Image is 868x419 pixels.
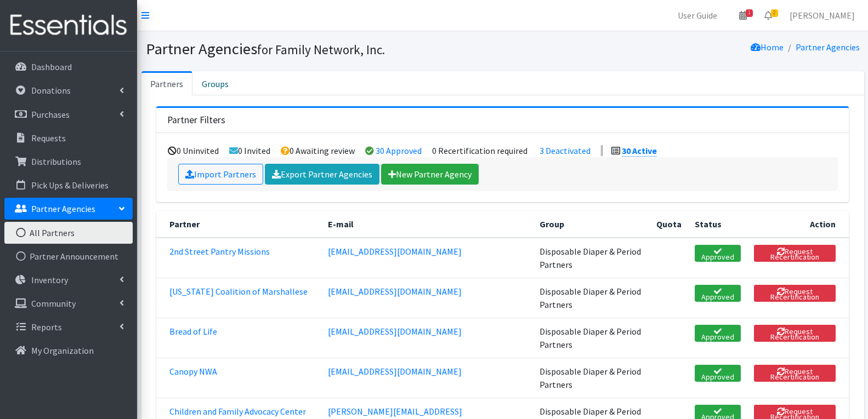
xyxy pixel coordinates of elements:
[754,365,836,382] button: Request Recertification
[669,4,726,26] a: User Guide
[141,71,192,95] a: Partners
[31,85,71,96] p: Donations
[688,211,747,238] th: Status
[730,4,756,26] a: 1
[533,358,650,398] td: Disposable Diaper & Period Partners
[754,245,836,262] button: Request Recertification
[754,285,836,302] button: Request Recertification
[4,7,133,44] img: HumanEssentials
[169,366,217,377] a: Canopy NWA
[695,365,741,382] a: Approved
[31,133,66,144] p: Requests
[169,286,308,297] a: [US_STATE] Coalition of Marshallese
[4,269,133,291] a: Inventory
[257,42,385,58] small: for Family Network, Inc.
[146,39,499,59] h1: Partner Agencies
[751,42,784,53] a: Home
[31,298,76,309] p: Community
[4,292,133,314] a: Community
[31,345,94,356] p: My Organization
[328,286,462,297] a: [EMAIL_ADDRESS][DOMAIN_NAME]
[31,109,70,120] p: Purchases
[695,245,741,262] a: Approved
[754,325,836,342] button: Request Recertification
[4,222,133,244] a: All Partners
[533,211,650,238] th: Group
[167,114,225,126] h3: Partner Filters
[4,245,133,267] a: Partner Announcement
[540,145,591,156] a: 3 Deactivated
[31,180,109,191] p: Pick Ups & Deliveries
[4,174,133,196] a: Pick Ups & Deliveries
[746,9,753,17] span: 1
[756,4,781,26] a: 2
[178,164,263,185] a: Import Partners
[432,145,527,156] li: 0 Recertification required
[229,145,270,156] li: 0 Invited
[533,278,650,318] td: Disposable Diaper & Period Partners
[31,61,72,72] p: Dashboard
[168,145,219,156] li: 0 Uninvited
[328,366,462,377] a: [EMAIL_ADDRESS][DOMAIN_NAME]
[31,156,81,167] p: Distributions
[169,326,217,337] a: Bread of Life
[4,79,133,101] a: Donations
[781,4,864,26] a: [PERSON_NAME]
[31,203,95,214] p: Partner Agencies
[31,274,68,285] p: Inventory
[156,211,321,238] th: Partner
[376,145,422,156] a: 30 Approved
[321,211,532,238] th: E-mail
[4,198,133,220] a: Partner Agencies
[31,322,62,332] p: Reports
[695,285,741,302] a: Approved
[695,325,741,342] a: Approved
[4,104,133,125] a: Purchases
[533,318,650,358] td: Disposable Diaper & Period Partners
[4,127,133,149] a: Requests
[192,71,238,95] a: Groups
[533,238,650,278] td: Disposable Diaper & Period Partners
[328,326,462,337] a: [EMAIL_ADDRESS][DOMAIN_NAME]
[796,42,860,53] a: Partner Agencies
[169,246,270,257] a: 2nd Street Pantry Missions
[4,316,133,338] a: Reports
[281,145,355,156] li: 0 Awaiting review
[747,211,849,238] th: Action
[650,211,688,238] th: Quota
[265,164,379,185] a: Export Partner Agencies
[328,246,462,257] a: [EMAIL_ADDRESS][DOMAIN_NAME]
[4,56,133,78] a: Dashboard
[169,406,306,417] a: Children and Family Advocacy Center
[4,151,133,173] a: Distributions
[381,164,479,185] a: New Partner Agency
[622,145,657,157] a: 30 Active
[4,340,133,361] a: My Organization
[771,9,778,17] span: 2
